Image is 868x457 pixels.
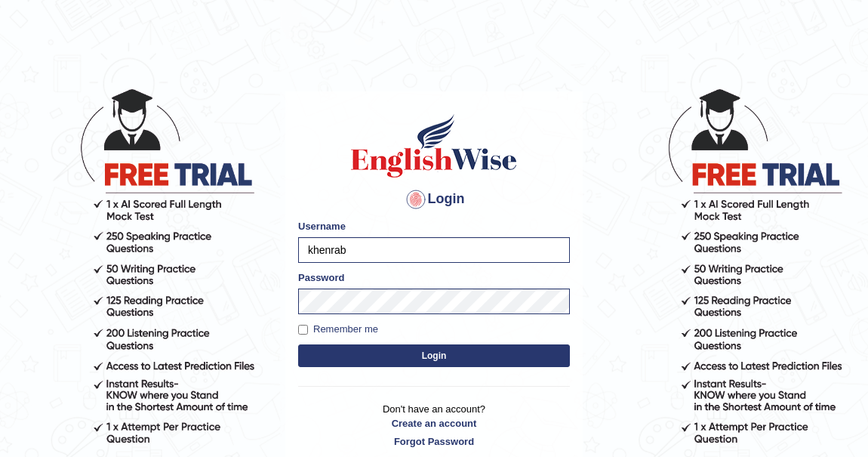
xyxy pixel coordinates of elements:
a: Create an account [298,416,570,431]
a: Forgot Password [298,434,570,449]
label: Password [298,270,344,285]
input: Remember me [298,325,308,335]
label: Remember me [298,322,378,337]
h4: Login [298,187,570,212]
img: Logo of English Wise sign in for intelligent practice with AI [348,112,520,180]
label: Username [298,219,346,233]
button: Login [298,344,570,367]
p: Don't have an account? [298,402,570,449]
